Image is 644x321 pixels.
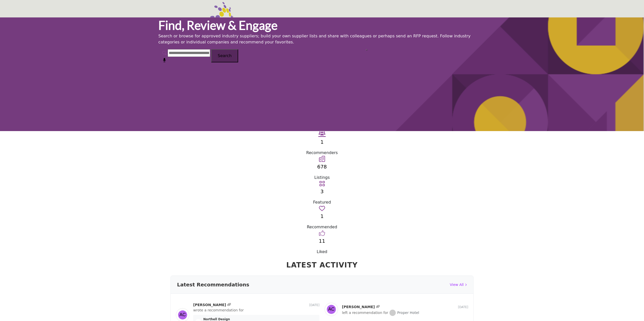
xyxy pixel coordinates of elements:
[318,133,326,137] a: View Recommenders
[342,311,388,315] span: left a recommendation for
[211,49,238,62] button: Search
[158,224,486,230] div: Recommended
[317,164,327,170] a: 678
[325,303,338,316] img: J C
[389,311,419,315] a: Proper Hotel
[319,207,325,212] a: Go to Recommended
[342,305,375,309] strong: [PERSON_NAME]
[319,238,325,244] a: 11
[320,188,324,194] a: 3
[158,33,486,45] p: Search or browse for approved industry suppliers; build your own supplier lists and share with co...
[158,199,486,205] div: Featured
[309,303,319,307] span: [DATE]
[320,139,324,145] a: 1
[389,310,396,316] img: Proper Hotel
[218,53,232,58] span: Search
[319,182,325,187] a: Go to Featured
[158,2,244,52] img: Site Logo
[193,303,226,307] strong: [PERSON_NAME]
[158,249,486,255] div: Liked
[158,17,486,33] h1: Find, Review & Engage
[320,213,324,219] a: 1
[177,281,249,288] h3: Latest Recommendations
[193,308,244,312] span: wrote a recommendation for
[450,282,467,287] a: View All
[319,230,325,236] i: Go to Liked
[158,150,486,156] div: Recommenders
[170,260,474,270] h2: Latest Activity
[458,305,468,309] span: [DATE]
[158,175,486,181] div: Listings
